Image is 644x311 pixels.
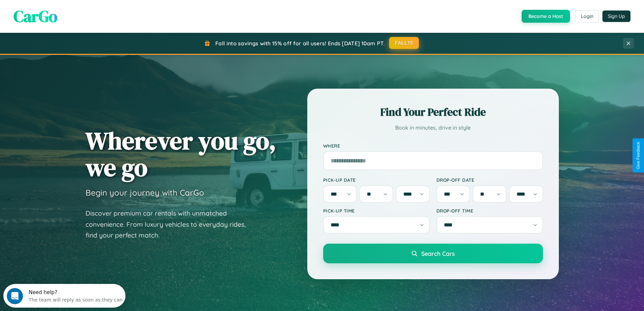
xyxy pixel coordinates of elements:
[436,208,543,214] label: Drop-off Time
[636,142,641,169] div: Give Feedback
[7,288,23,304] iframe: Intercom live chat
[3,284,125,308] iframe: Intercom live chat discovery launcher
[602,10,630,22] button: Sign Up
[575,10,599,22] button: Login
[86,127,276,181] h1: Wherever you go, we go
[436,177,543,183] label: Drop-off Date
[389,37,419,49] button: FALL15
[323,177,430,183] label: Pick-up Date
[215,40,385,47] span: Fall into savings with 15% off for all users! Ends [DATE] 10am PT.
[421,250,455,257] span: Search Cars
[86,187,204,198] h3: Begin your journey with CarGo
[14,5,57,27] span: CarGo
[323,123,543,133] p: Book in minutes, drive in style
[25,11,119,18] div: The team will reply as soon as they can
[3,3,126,21] div: Open Intercom Messenger
[323,105,543,119] h2: Find Your Perfect Ride
[522,10,570,23] button: Become a Host
[323,143,543,149] label: Where
[86,208,255,241] p: Discover premium car rentals with unmatched convenience. From luxury vehicles to everyday rides, ...
[25,6,119,11] div: Need help?
[323,208,430,214] label: Pick-up Time
[323,244,543,263] button: Search Cars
